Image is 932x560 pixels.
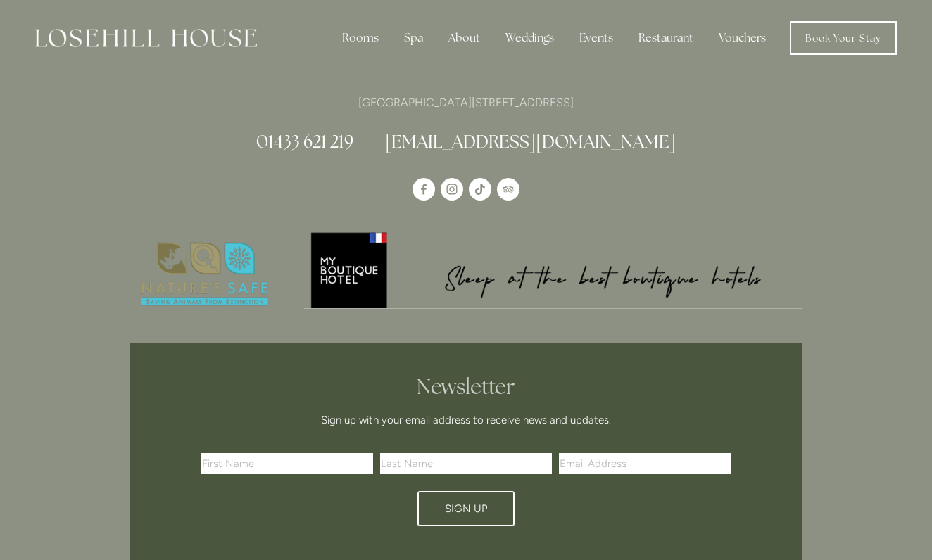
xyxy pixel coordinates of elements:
img: My Boutique Hotel - Logo [304,230,803,308]
a: Vouchers [707,24,777,52]
div: Spa [393,24,434,52]
p: Sign up with your email address to receive news and updates. [206,412,726,428]
div: Rooms [331,24,390,52]
div: Weddings [494,24,565,52]
a: My Boutique Hotel - Logo [304,230,803,309]
a: Book Your Stay [790,21,897,55]
input: First Name [201,453,373,474]
input: Last Name [380,453,552,474]
a: Nature's Safe - Logo [130,230,280,319]
a: TripAdvisor [497,178,519,201]
input: Email Address [559,453,731,474]
p: [GEOGRAPHIC_DATA][STREET_ADDRESS] [130,93,802,112]
a: 01433 621 219 [256,130,353,153]
img: Nature's Safe - Logo [130,230,280,319]
a: Instagram [441,178,463,201]
img: Losehill House [35,29,257,47]
a: TikTok [469,178,491,201]
h2: Newsletter [206,374,726,400]
button: Sign Up [417,491,515,526]
div: Restaurant [627,24,705,52]
a: Losehill House Hotel & Spa [413,178,435,201]
div: About [437,24,491,52]
span: Sign Up [445,502,488,515]
div: Events [568,24,624,52]
a: [EMAIL_ADDRESS][DOMAIN_NAME] [385,130,676,153]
